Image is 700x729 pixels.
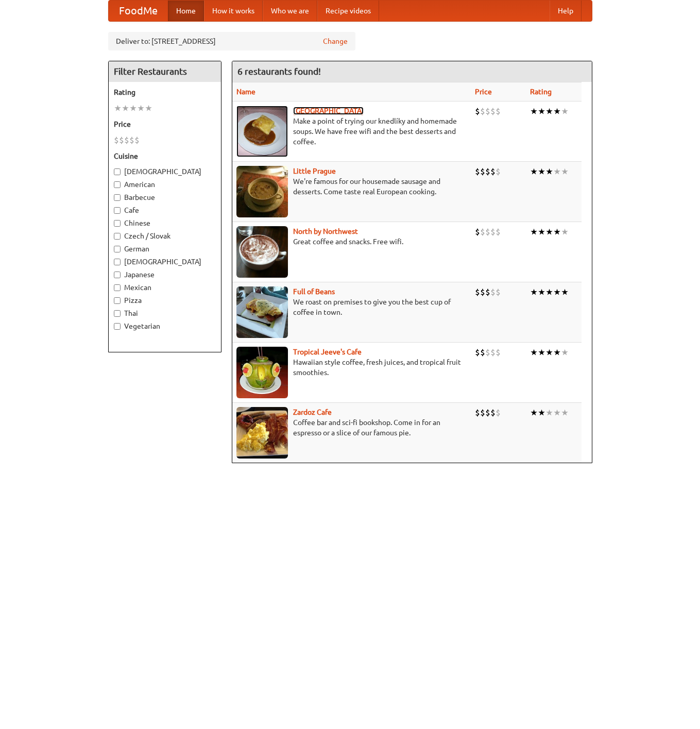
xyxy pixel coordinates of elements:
[545,106,553,117] li: ★
[293,348,362,356] a: Tropical Jeeve's Cafe
[530,347,538,358] li: ★
[561,347,569,358] li: ★
[496,166,501,177] li: $
[561,226,569,238] li: ★
[545,286,553,298] li: ★
[134,134,140,146] li: $
[538,347,545,358] li: ★
[114,269,216,280] label: Japanese
[485,226,490,238] li: $
[236,236,467,247] p: Great coffee and snacks. Free wifi.
[561,407,569,418] li: ★
[475,286,480,298] li: $
[114,231,216,241] label: Czech / Slovak
[114,284,121,291] input: Mexican
[480,286,485,298] li: $
[530,407,538,418] li: ★
[530,286,538,298] li: ★
[114,192,216,202] label: Barbecue
[108,32,355,50] div: Deliver to: [STREET_ADDRESS]
[114,310,121,317] input: Thai
[496,347,501,358] li: $
[293,107,364,115] a: [GEOGRAPHIC_DATA]
[236,226,288,278] img: north.jpg
[263,1,317,21] a: Who we are
[485,347,490,358] li: $
[538,407,545,418] li: ★
[545,347,553,358] li: ★
[530,166,538,177] li: ★
[480,166,485,177] li: $
[475,407,480,418] li: $
[236,116,467,147] p: Make a point of trying our knedlíky and homemade soups. We have free wifi and the best desserts a...
[553,106,561,117] li: ★
[109,1,168,21] a: FoodMe
[545,407,553,418] li: ★
[538,106,545,117] li: ★
[538,286,545,298] li: ★
[490,407,496,418] li: $
[114,168,121,175] input: [DEMOGRAPHIC_DATA]
[119,134,124,146] li: $
[114,282,216,293] label: Mexican
[553,226,561,238] li: ★
[236,357,467,378] p: Hawaiian style coffee, fresh juices, and tropical fruit smoothies.
[114,207,121,214] input: Cafe
[496,226,501,238] li: $
[561,166,569,177] li: ★
[538,226,545,238] li: ★
[114,295,216,306] label: Pizza
[236,297,467,317] p: We roast on premises to give you the best cup of coffee in town.
[124,134,129,146] li: $
[236,407,288,459] img: zardoz.jpg
[561,286,569,298] li: ★
[530,226,538,238] li: ★
[109,61,221,82] h4: Filter Restaurants
[114,321,216,331] label: Vegetarian
[129,103,137,114] li: ★
[204,1,263,21] a: How it works
[490,166,496,177] li: $
[293,227,358,235] b: North by Northwest
[485,407,490,418] li: $
[490,226,496,238] li: $
[114,181,121,188] input: American
[236,417,467,438] p: Coffee bar and sci-fi bookshop. Come in for an espresso or a slice of our famous pie.
[490,106,496,117] li: $
[145,103,152,114] li: ★
[114,119,216,129] h5: Price
[480,226,485,238] li: $
[545,166,553,177] li: ★
[545,226,553,238] li: ★
[293,287,335,296] b: Full of Beans
[114,166,216,177] label: [DEMOGRAPHIC_DATA]
[480,106,485,117] li: $
[122,103,129,114] li: ★
[236,176,467,197] p: We're famous for our housemade sausage and desserts. Come taste real European cooking.
[236,88,255,96] a: Name
[236,166,288,217] img: littleprague.jpg
[496,286,501,298] li: $
[293,408,332,416] a: Zardoz Cafe
[114,87,216,97] h5: Rating
[293,167,336,175] a: Little Prague
[114,244,216,254] label: German
[114,233,121,240] input: Czech / Slovak
[553,166,561,177] li: ★
[553,407,561,418] li: ★
[114,179,216,190] label: American
[561,106,569,117] li: ★
[475,106,480,117] li: $
[480,347,485,358] li: $
[323,36,348,46] a: Change
[114,257,216,267] label: [DEMOGRAPHIC_DATA]
[475,226,480,238] li: $
[480,407,485,418] li: $
[114,259,121,265] input: [DEMOGRAPHIC_DATA]
[236,286,288,338] img: beans.jpg
[317,1,379,21] a: Recipe videos
[114,272,121,278] input: Japanese
[490,347,496,358] li: $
